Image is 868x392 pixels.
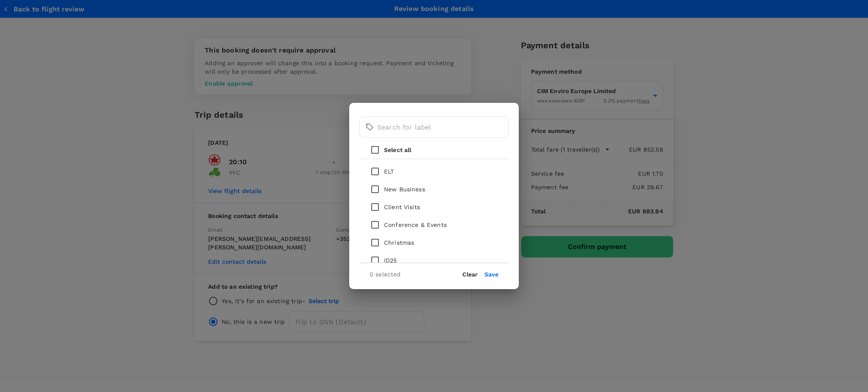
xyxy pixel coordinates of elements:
[384,146,412,154] p: Select all
[384,185,425,193] p: New Business
[462,271,478,278] button: Clear
[370,270,401,279] p: 0 selected
[484,271,498,278] button: Save
[384,203,420,211] p: Client Visits
[384,256,397,265] p: ID25
[384,167,394,176] p: ELT
[377,116,509,138] input: Search for label
[384,238,414,247] p: Christmas
[384,221,447,229] p: Conference & Events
